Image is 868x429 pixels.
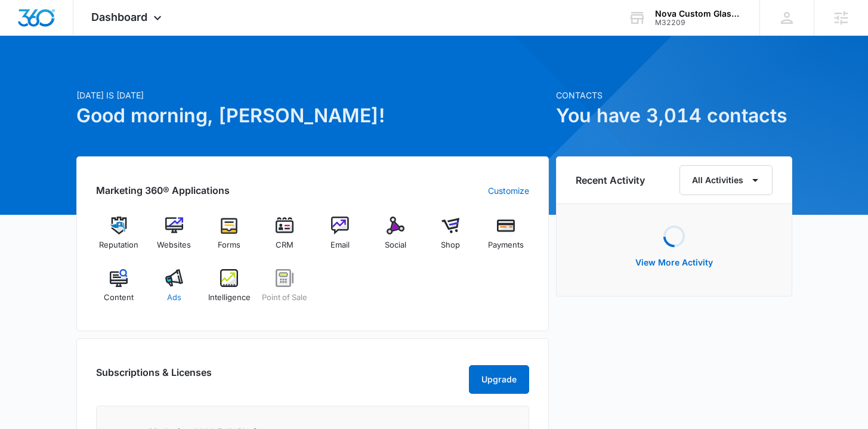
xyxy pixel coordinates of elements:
[556,101,792,130] h1: You have 3,014 contacts
[96,183,230,197] h2: Marketing 360® Applications
[428,217,474,260] a: Shop
[96,269,142,312] a: Content
[488,184,529,197] a: Customize
[206,217,252,260] a: Forms
[262,269,308,312] a: Point of Sale
[167,292,181,304] span: Ads
[96,365,212,389] h2: Subscriptions & Licenses
[317,217,363,260] a: Email
[96,217,142,260] a: Reputation
[655,9,742,18] div: account name
[372,217,418,260] a: Social
[623,248,725,277] button: View More Activity
[262,217,308,260] a: CRM
[276,239,294,251] span: CRM
[206,269,252,312] a: Intelligence
[151,217,197,260] a: Websites
[679,165,773,195] button: All Activities
[99,239,138,251] span: Reputation
[76,101,549,130] h1: Good morning, [PERSON_NAME]!
[385,239,406,251] span: Social
[218,239,240,251] span: Forms
[104,292,134,304] span: Content
[208,292,251,304] span: Intelligence
[262,292,307,304] span: Point of Sale
[488,239,524,251] span: Payments
[655,18,742,27] div: account id
[157,239,191,251] span: Websites
[151,269,197,312] a: Ads
[576,173,645,187] h6: Recent Activity
[556,89,792,101] p: Contacts
[76,89,549,101] p: [DATE] is [DATE]
[469,365,529,394] button: Upgrade
[330,239,350,251] span: Email
[483,217,529,260] a: Payments
[91,11,147,23] span: Dashboard
[441,239,460,251] span: Shop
